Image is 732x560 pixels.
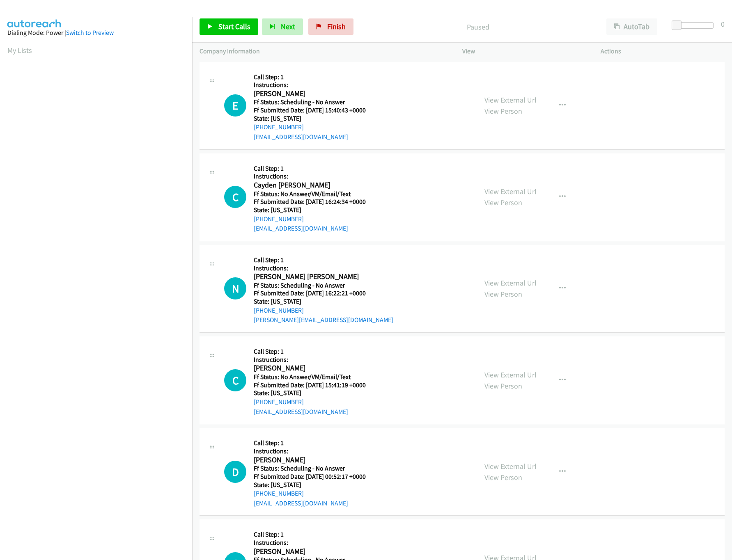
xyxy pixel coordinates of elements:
div: The call is yet to be attempted [224,277,246,299]
a: [PHONE_NUMBER] [254,123,304,131]
a: View Person [484,289,522,299]
h5: Ff Submitted Date: [DATE] 16:22:21 +0000 [254,289,393,297]
span: Start Calls [218,22,250,31]
a: Start Calls [200,18,258,35]
a: View External Url [484,462,537,471]
a: View External Url [484,278,537,288]
a: View External Url [484,95,537,105]
h1: E [224,94,246,117]
a: [EMAIL_ADDRESS][DOMAIN_NAME] [254,224,348,232]
h5: Ff Status: No Answer/VM/Email/Text [254,190,376,198]
h5: Ff Status: Scheduling - No Answer [254,464,376,473]
a: My Lists [7,46,32,55]
h5: Ff Status: Scheduling - No Answer [254,98,376,106]
div: The call is yet to be attempted [224,94,246,117]
p: Actions [601,46,725,56]
div: The call is yet to be attempted [224,369,246,391]
h5: Ff Submitted Date: [DATE] 15:40:43 +0000 [254,106,376,114]
span: Next [281,22,295,31]
h5: Instructions: [254,539,438,547]
div: Delay between calls (in seconds) [676,22,714,29]
h5: Ff Submitted Date: [DATE] 15:41:19 +0000 [254,381,376,389]
h5: Call Step: 1 [254,256,393,264]
h5: Call Step: 1 [254,165,376,173]
h5: Instructions: [254,81,376,89]
a: View Person [484,381,522,391]
h5: Instructions: [254,356,376,364]
h5: Ff Submitted Date: [DATE] 16:24:34 +0000 [254,198,376,206]
h5: State: [US_STATE] [254,389,376,397]
div: 0 [721,18,725,30]
h2: [PERSON_NAME] [254,363,376,373]
h5: State: [US_STATE] [254,481,376,489]
h2: [PERSON_NAME] [PERSON_NAME] [254,272,376,281]
a: [PHONE_NUMBER] [254,306,304,314]
div: The call is yet to be attempted [224,186,246,208]
h5: State: [US_STATE] [254,297,393,306]
a: [PHONE_NUMBER] [254,398,304,406]
h2: [PERSON_NAME] [254,455,376,465]
a: View External Url [484,370,537,379]
h5: Ff Status: Scheduling - No Answer [254,281,393,290]
button: Next [262,18,303,35]
h5: Ff Submitted Date: [DATE] 00:52:17 +0000 [254,473,376,481]
h5: Instructions: [254,264,393,272]
h2: Cayden [PERSON_NAME] [254,181,376,190]
iframe: Dialpad [7,63,192,453]
a: [EMAIL_ADDRESS][DOMAIN_NAME] [254,499,348,507]
span: Finish [327,22,346,31]
a: [PHONE_NUMBER] [254,215,304,223]
h5: Call Step: 1 [254,73,376,81]
p: Paused [365,21,592,32]
a: [PHONE_NUMBER] [254,489,304,497]
h1: N [224,277,246,299]
h1: C [224,369,246,391]
h1: C [224,186,246,208]
div: Dialing Mode: Power | [7,28,185,38]
a: [PERSON_NAME][EMAIL_ADDRESS][DOMAIN_NAME] [254,316,393,324]
h5: Ff Status: No Answer/VM/Email/Text [254,373,376,381]
h5: State: [US_STATE] [254,206,376,214]
h2: [PERSON_NAME] [254,89,376,98]
a: [EMAIL_ADDRESS][DOMAIN_NAME] [254,133,348,141]
a: View Person [484,106,522,116]
h2: [PERSON_NAME] [254,547,376,556]
a: [EMAIL_ADDRESS][DOMAIN_NAME] [254,408,348,416]
h1: D [224,461,246,483]
h5: Instructions: [254,447,376,455]
h5: Call Step: 1 [254,347,376,356]
p: View [462,46,586,56]
button: AutoTab [606,18,657,35]
a: View External Url [484,187,537,196]
div: The call is yet to be attempted [224,461,246,483]
h5: Call Step: 1 [254,530,438,539]
a: Switch to Preview [66,29,114,37]
a: View Person [484,473,522,482]
a: View Person [484,198,522,207]
h5: Call Step: 1 [254,439,376,447]
p: Company Information [200,46,447,56]
h5: State: [US_STATE] [254,114,376,123]
a: Finish [308,18,353,35]
h5: Instructions: [254,172,376,181]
